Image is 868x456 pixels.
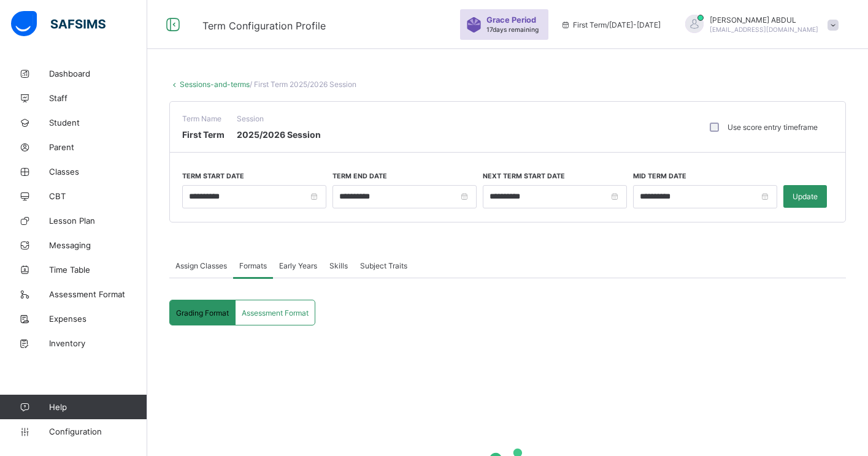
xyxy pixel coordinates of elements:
span: First Term [182,129,225,140]
span: Assessment Format [242,308,309,317]
span: Assessment Format [49,289,147,299]
img: sticker-purple.71386a28dfed39d6af7621340158ba97.svg [466,17,482,32]
span: Help [49,402,147,412]
span: [PERSON_NAME] ABDUL [710,15,818,25]
span: Early Years [279,261,317,270]
span: Lesson Plan [49,216,147,226]
span: Grading Format [176,308,229,317]
img: safsims [11,11,106,37]
span: Inventory [49,338,147,348]
span: Update [793,192,818,201]
span: 17 days remaining [486,26,539,33]
span: Grace Period [486,15,536,25]
label: Mid Term Date [633,172,686,180]
label: Use score entry timeframe [728,123,818,132]
span: / First Term 2025/2026 Session [250,80,356,89]
span: Messaging [49,240,147,250]
span: CBT [49,191,147,201]
span: Assign Classes [175,261,227,270]
span: Dashboard [49,69,147,78]
span: Classes [49,167,147,177]
label: Term End Date [332,172,387,180]
span: Parent [49,142,147,152]
label: Next Term Start Date [483,172,565,180]
span: Time Table [49,265,147,275]
span: Skills [329,261,348,270]
span: Session [237,114,321,123]
a: Sessions-and-terms [180,80,250,89]
span: [EMAIL_ADDRESS][DOMAIN_NAME] [710,26,818,33]
span: Term Name [182,114,225,123]
span: Expenses [49,314,147,324]
span: Formats [239,261,267,270]
span: session/term information [561,20,661,29]
label: Term Start Date [182,172,244,180]
span: Configuration [49,427,147,436]
span: Student [49,118,147,127]
div: SAHEEDABDUL [673,15,845,35]
span: Subject Traits [360,261,407,270]
span: Term Configuration Profile [202,20,326,32]
span: 2025/2026 Session [237,129,321,140]
span: Staff [49,93,147,103]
